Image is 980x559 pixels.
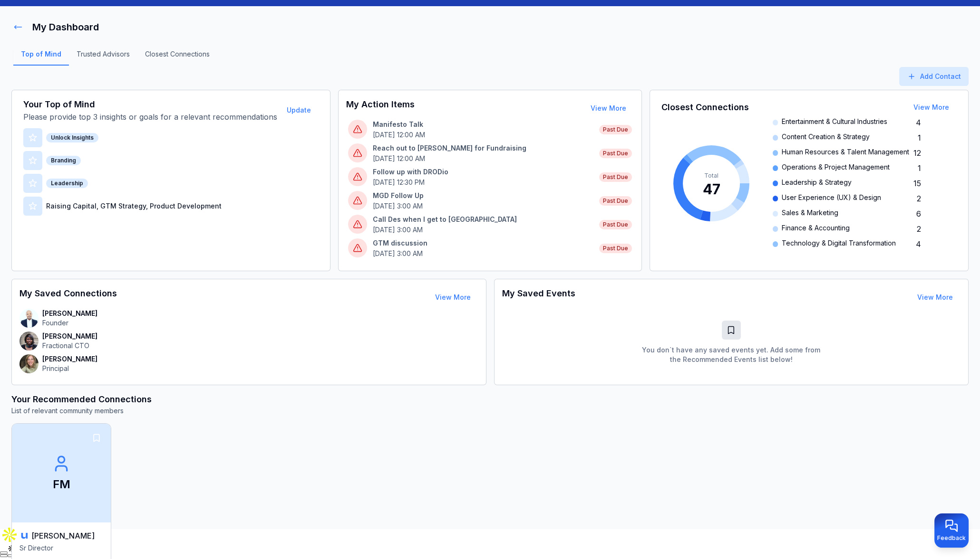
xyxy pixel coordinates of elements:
span: 4 [916,117,921,128]
button: View More [583,99,634,118]
span: Sales & Marketing [782,208,838,219]
span: Past Due [599,220,632,229]
p: [DATE] 3:00 AM [373,249,593,258]
p: [PERSON_NAME] [42,354,97,364]
p: List of relevant community members [11,406,969,416]
p: [DATE] 12:30 PM [373,178,593,187]
button: Update [279,101,319,120]
span: User Experience (UX) & Design [782,193,881,204]
h1: My Dashboard [32,20,99,34]
p: Principal [42,364,97,373]
a: View More [917,293,953,301]
h3: My Saved Connections [19,287,117,308]
span: Entertainment & Cultural Industries [782,117,887,128]
h3: My Action Items [346,98,415,119]
p: Call Des when I get to [GEOGRAPHIC_DATA] [373,215,593,224]
p: [PERSON_NAME] [42,309,97,318]
p: [PERSON_NAME] [42,332,97,341]
p: [DATE] 12:00 AM [373,154,593,163]
div: Unlock Insights [46,133,98,142]
h3: My Saved Events [502,287,575,308]
p: Raising Capital, GTM Strategy, Product Development [46,201,222,211]
button: Provide feedback [934,513,969,548]
h3: Your Top of Mind [23,98,277,111]
span: Human Resources & Talent Management [782,147,909,159]
span: 1 [918,132,921,143]
span: Leadership & Strategy [782,178,852,189]
p: Founder [42,318,97,328]
span: 2 [917,223,921,235]
div: Leadership [46,179,88,188]
span: 2 [917,193,921,204]
span: Past Due [599,172,632,182]
span: Past Due [599,196,632,206]
span: Operations & Project Management [782,162,890,174]
span: Finance & Accounting [782,223,850,235]
p: [DATE] 12:00 AM [373,130,593,140]
p: Reach out to [PERSON_NAME] for Fundraising [373,143,593,153]
p: [DATE] 3:00 AM [373,201,593,211]
img: contact-avatar [19,332,39,351]
span: 6 [916,208,921,219]
span: Past Due [599,244,632,253]
span: Past Due [599,149,632,158]
p: Fractional CTO [42,341,97,351]
span: Technology & Digital Transformation [782,238,896,250]
img: contact-avatar [19,354,39,373]
tspan: 47 [703,180,720,198]
p: FM [53,477,70,492]
button: View More [427,288,478,307]
span: 1 [918,162,921,174]
button: View More [906,98,957,117]
span: 4 [916,238,921,250]
a: Closest Connections [137,49,217,66]
div: Branding [46,156,81,165]
p: [DATE] 3:00 AM [373,225,593,235]
h3: Closest Connections [661,101,749,114]
p: Follow up with DRODio [373,167,593,177]
p: GTM discussion [373,238,593,248]
a: Top of Mind [13,49,69,66]
button: View More [910,288,961,307]
a: Trusted Advisors [69,49,137,66]
p: Please provide top 3 insights or goals for a relevant recommendations [23,111,277,123]
p: Manifesto Talk [373,120,593,129]
p: You don`t have any saved events yet. Add some from the Recommended Events list below! [636,345,826,364]
button: Add Contact [899,67,969,86]
span: Past Due [599,125,632,134]
p: MGD Follow Up [373,191,593,200]
span: Content Creation & Strategy [782,132,870,143]
span: 12 [913,147,921,159]
tspan: Total [704,172,718,179]
span: 15 [913,178,921,189]
h3: Your Recommended Connections [11,393,969,406]
img: contact-avatar [19,309,39,328]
